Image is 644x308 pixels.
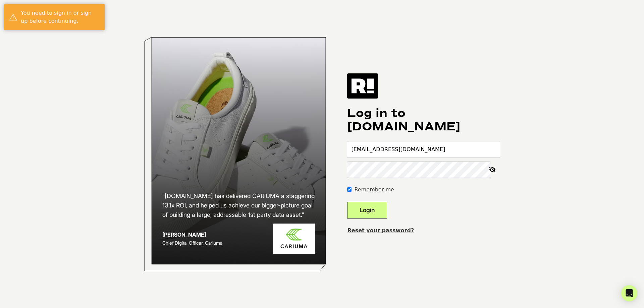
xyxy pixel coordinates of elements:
div: Open Intercom Messenger [621,285,637,301]
strong: [PERSON_NAME] [162,231,206,238]
div: You need to sign in or sign up before continuing. [21,9,100,25]
label: Remember me [354,186,394,194]
button: Login [347,202,387,219]
h1: Log in to [DOMAIN_NAME] [347,107,500,133]
a: Reset your password? [347,227,414,234]
input: Email [347,141,500,158]
span: Chief Digital Officer, Cariuma [162,240,222,246]
img: Retention.com [347,73,378,98]
img: Cariuma [273,224,315,254]
h2: “[DOMAIN_NAME] has delivered CARIUMA a staggering 13.1x ROI, and helped us achieve our bigger-pic... [162,191,315,220]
